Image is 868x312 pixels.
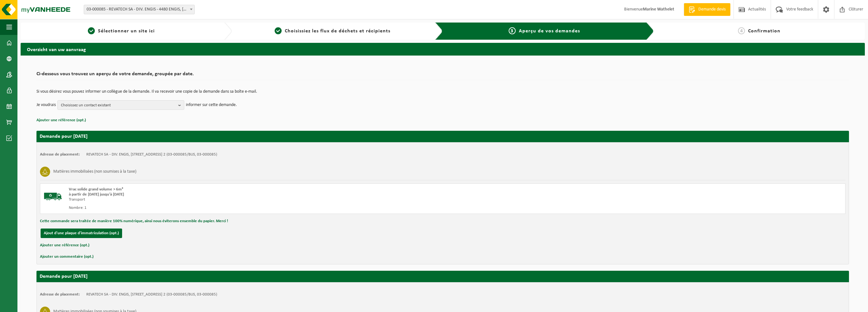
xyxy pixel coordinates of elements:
span: 2 [275,27,282,34]
td: REVATECH SA - DIV. ENGIS, [STREET_ADDRESS] 2 (03-000085/BUS, 03-000085) [86,152,217,157]
span: Sélectionner un site ici [98,29,155,34]
span: Aperçu de vos demandes [519,29,580,34]
h2: Overzicht van uw aanvraag [21,43,865,55]
strong: à partir de [DATE] jusqu'à [DATE] [69,192,124,196]
strong: Adresse de placement: [40,292,80,296]
div: Nombre: 1 [69,205,468,210]
strong: Demande pour [DATE] [40,274,88,279]
img: BL-SO-LV.png [43,187,62,206]
button: Ajouter un commentaire (opt.) [40,253,94,261]
p: Je voudrais [36,100,56,110]
span: Vrac solide grand volume > 6m³ [69,187,123,191]
span: Choisissez un contact existant [61,101,176,110]
strong: Adresse de placement: [40,152,80,156]
p: Si vous désirez vous pouvez informer un collègue de la demande. Il va recevoir une copie de la de... [36,90,849,94]
div: Transport [69,197,468,202]
span: 4 [738,27,745,34]
span: 1 [88,27,95,34]
button: Cette commande sera traitée de manière 100% numérique, ainsi nous éviterons ensemble du papier. M... [40,217,228,225]
a: 2Choisissiez les flux de déchets et récipients [235,27,430,35]
h2: Ci-dessous vous trouvez un aperçu de votre demande, groupée par date. [36,71,849,80]
button: Ajout d'une plaque d'immatriculation (opt.) [41,229,122,238]
span: Choisissiez les flux de déchets et récipients [285,29,390,34]
button: Ajouter une référence (opt.) [36,116,86,124]
p: informer sur cette demande. [186,100,237,110]
a: Demande devis [684,3,730,16]
button: Ajouter une référence (opt.) [40,241,89,249]
strong: Demande pour [DATE] [40,134,88,139]
span: 3 [509,27,516,34]
h3: Matières immobilisées (non soumises à la taxe) [53,167,136,177]
button: Choisissez un contact existant [57,100,184,110]
a: 1Sélectionner un site ici [24,27,219,35]
span: Confirmation [748,29,780,34]
td: REVATECH SA - DIV. ENGIS, [STREET_ADDRESS] 2 (03-000085/BUS, 03-000085) [86,292,217,297]
span: 03-000085 - REVATECH SA - DIV. ENGIS - 4480 ENGIS, RUE DU PARC INDUSTRIEL 2 [84,5,194,14]
span: Demande devis [697,6,727,13]
span: 03-000085 - REVATECH SA - DIV. ENGIS - 4480 ENGIS, RUE DU PARC INDUSTRIEL 2 [84,5,195,14]
strong: Marine Wathelet [643,7,674,12]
